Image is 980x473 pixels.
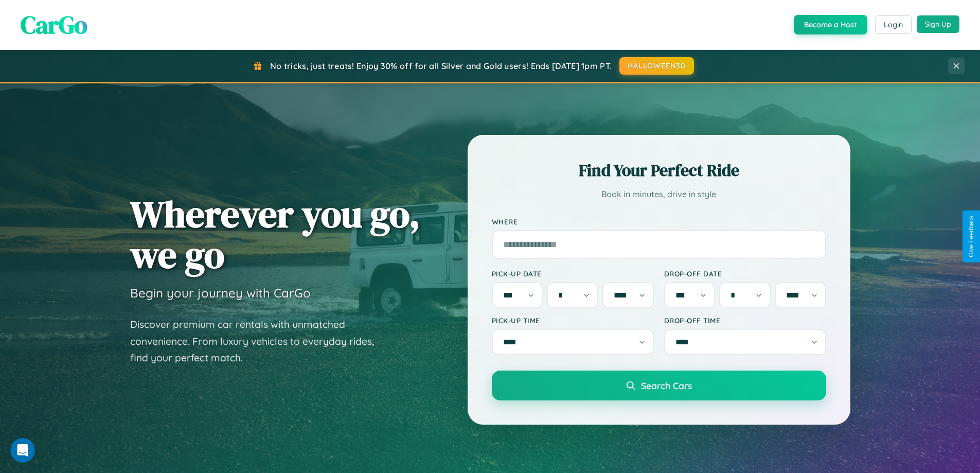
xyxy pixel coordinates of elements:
label: Pick-up Time [492,316,654,325]
button: Become a Host [794,15,867,34]
span: CarGo [21,8,87,42]
label: Drop-off Time [664,316,826,325]
h3: Begin your journey with CarGo [130,285,311,301]
p: Book in minutes, drive in style [492,187,826,202]
button: Search Cars [492,371,826,400]
h1: Wherever you go, we go [130,194,420,275]
button: Sign Up [917,15,959,33]
button: HALLOWEEN30 [619,57,694,75]
label: Where [492,217,826,226]
h2: Find Your Perfect Ride [492,159,826,182]
span: Search Cars [641,380,692,391]
label: Drop-off Date [664,269,826,278]
iframe: Intercom live chat [10,438,35,463]
div: Give Feedback [968,216,975,257]
label: Pick-up Date [492,269,654,278]
button: Login [875,15,912,34]
span: No tricks, just treats! Enjoy 30% off for all Silver and Gold users! Ends [DATE] 1pm PT. [270,61,612,71]
p: Discover premium car rentals with unmatched convenience. From luxury vehicles to everyday rides, ... [130,316,387,366]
